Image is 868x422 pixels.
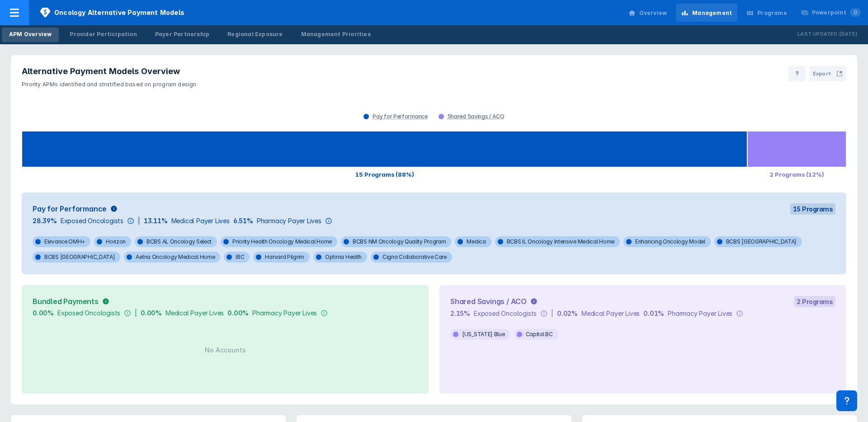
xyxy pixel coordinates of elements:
div: Powerpoint [812,9,861,17]
h3: Export [813,70,831,78]
span: BCBS [GEOGRAPHIC_DATA] [33,252,120,263]
div: 2 Programs (12%) [747,167,846,182]
div: Exposed Oncologists [474,309,537,318]
div: Regional Exposure [227,30,283,38]
a: Management Priorities [294,28,378,42]
div: Contact Support [836,390,857,411]
span: Aetna Oncology Medical Home [124,252,220,263]
span: BCBS IL Oncology Intensive Medical Home [495,236,620,247]
span: Priority Health Oncology Medical Home [221,236,337,247]
div: Exposed Oncologists [57,309,120,318]
div: 15 Programs [790,203,836,215]
span: BCBS AL Oncology Select [135,236,217,247]
div: | [138,216,140,225]
div: 2 Programs [794,296,835,307]
div: Management [692,9,732,17]
span: Elevance OMH+ [33,236,90,247]
a: Provider Participation [62,28,144,42]
span: IBC [224,252,250,263]
div: 0.00% [33,309,54,318]
div: Exposed Oncologists [61,216,123,225]
div: Pharmacy Payer Lives [668,309,732,318]
span: Cigna Collaborative Care [371,252,452,263]
div: 13.11% [144,216,168,225]
span: [US_STATE] Blue [450,329,510,340]
a: Payer Partnership [148,28,217,42]
a: Programs [741,4,792,22]
div: Payer Partnership [155,30,209,38]
div: Overview [639,9,667,17]
a: Overview [623,4,673,22]
div: Provider Participation [70,30,137,38]
div: 15 Programs (88%) [22,167,747,182]
div: 6.51% [233,216,253,225]
div: 0.01% [643,309,664,318]
span: Harvard Pilgrim [253,252,310,263]
div: Medical Payer Lives [171,216,230,225]
p: [DATE] [839,30,857,39]
div: | [551,309,553,318]
div: Pharmacy Payer Lives [252,309,317,318]
h3: Alternative Payment Models Overview [22,66,197,77]
div: 0.02% [557,309,578,318]
p: Last Updated: [797,30,839,39]
span: BCBS [GEOGRAPHIC_DATA] [714,236,802,247]
span: Optima Health [313,252,367,263]
div: Medical Payer Lives [165,309,224,318]
a: Management [676,4,737,22]
span: Horizon [94,236,131,247]
div: Pay for Performance [373,113,427,120]
div: Management Priorities [301,30,371,38]
div: Pharmacy Payer Lives [257,216,321,225]
div: | [135,309,137,318]
span: Capital BC [514,329,558,340]
div: 0.00% [141,309,162,318]
p: Priority APMs identified and stratified based on program design [22,77,197,89]
a: APM Overview [2,28,59,42]
div: APM Overview [9,30,52,38]
span: BCBS NM Oncology Quality Program [341,236,451,247]
div: No Accounts [204,345,247,356]
div: Bundled Payments [33,296,99,307]
div: Shared Savings / ACO [448,113,505,120]
span: Enhancing Oncology Model [623,236,711,247]
div: 2.15% [450,309,470,318]
div: Programs [757,9,787,17]
span: Medica [455,236,491,247]
button: Export [809,66,846,81]
div: Pay for Performance [33,203,107,214]
div: 28.39% [33,216,57,225]
div: Shared Savings / ACO [450,296,527,307]
a: Regional Exposure [220,28,290,42]
div: Medical Payer Lives [581,309,640,318]
div: 0.00% [227,309,249,318]
span: 0 [850,8,861,17]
